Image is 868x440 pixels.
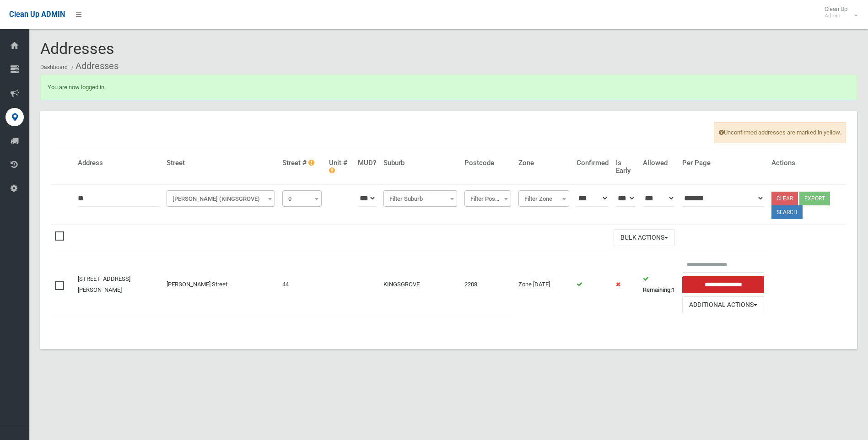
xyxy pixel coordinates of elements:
td: 1 [639,251,679,318]
a: Dashboard [40,64,68,70]
h4: Suburb [383,159,457,167]
span: Filter Suburb [386,193,455,205]
li: Addresses [69,58,119,75]
button: Search [771,205,803,219]
button: Bulk Actions [614,229,675,246]
span: Robert Street (KINGSGROVE) [167,190,275,207]
td: 2208 [461,251,515,318]
span: 0 [285,193,319,205]
button: Additional Actions [682,296,765,313]
span: Filter Zone [518,190,570,207]
small: Admin [825,12,847,19]
span: Filter Postcode [467,193,509,205]
span: Robert Street (KINGSGROVE) [169,193,273,205]
td: Zone [DATE] [515,251,573,318]
h4: Actions [771,159,842,167]
h4: Postcode [464,159,511,167]
a: [STREET_ADDRESS][PERSON_NAME] [78,275,130,293]
a: Clear [771,192,798,205]
span: Unconfirmed addresses are marked in yellow. [714,122,846,143]
span: Filter Zone [521,193,567,205]
h4: Is Early [616,159,636,174]
td: [PERSON_NAME] Street [163,251,279,318]
button: Export [799,192,830,205]
div: You are now logged in. [40,75,857,100]
h4: Street # [282,159,322,167]
td: 44 [279,251,325,318]
h4: Confirmed [577,159,609,167]
span: Filter Suburb [383,190,457,207]
span: Filter Postcode [464,190,511,207]
h4: Street [167,159,275,167]
span: Addresses [40,39,114,58]
h4: Address [78,159,159,167]
td: KINGSGROVE [380,251,461,318]
h4: Per Page [682,159,765,167]
span: Clean Up ADMIN [9,10,65,19]
h4: Unit # [329,159,350,174]
h4: Allowed [643,159,675,167]
strong: Remaining: [643,286,672,293]
span: 0 [282,190,322,207]
span: Clean Up [820,5,857,19]
h4: MUD? [358,159,376,167]
h4: Zone [518,159,570,167]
